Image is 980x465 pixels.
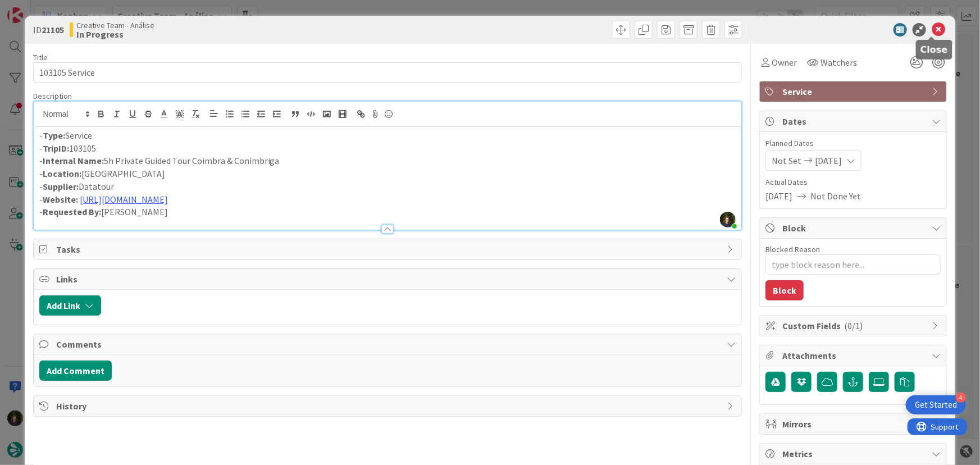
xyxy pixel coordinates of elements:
p: - 5h Private Guided Tour Coimbra & Conimbriga [39,154,736,167]
span: Mirrors [782,417,926,431]
button: Block [765,280,804,300]
span: Comments [56,338,722,351]
span: History [56,399,722,413]
span: [DATE] [815,154,842,167]
label: Blocked Reason [765,244,820,254]
span: Tasks [56,243,722,256]
strong: Location: [43,168,81,179]
span: Not Done Yet [810,189,861,203]
strong: Internal Name: [43,155,104,166]
span: ID [33,23,64,37]
p: - 103105 [39,142,736,155]
strong: TripID: [43,143,69,154]
span: ( 0/1 ) [844,320,863,331]
p: - Service [39,129,736,142]
p: - Datatour [39,180,736,193]
span: Planned Dates [765,138,941,149]
span: Custom Fields [782,319,926,332]
div: Get Started [915,399,957,411]
label: Title [33,52,48,62]
strong: Requested By: [43,206,101,217]
strong: Website: [43,194,78,205]
strong: Supplier: [43,181,79,192]
span: Actual Dates [765,176,941,188]
span: Metrics [782,447,926,461]
b: 21105 [42,24,64,35]
span: Creative Team - Análise [76,21,154,30]
span: Support [24,2,51,15]
span: Dates [782,115,926,128]
div: 4 [956,393,966,403]
span: Watchers [821,56,857,69]
span: Owner [772,56,797,69]
span: Not Set [772,154,801,167]
img: OSJL0tKbxWQXy8f5HcXbcaBiUxSzdGq2.jpg [720,212,736,227]
p: - [GEOGRAPHIC_DATA] [39,167,736,180]
b: In Progress [76,30,154,39]
span: Attachments [782,349,926,362]
h5: Close [920,44,948,55]
button: Add Link [39,295,101,316]
p: - [39,193,736,206]
span: Service [782,85,926,98]
button: Add Comment [39,361,112,381]
div: Open Get Started checklist, remaining modules: 4 [906,395,966,414]
input: type card name here... [33,62,742,83]
span: Links [56,272,722,286]
span: Description [33,91,72,101]
span: Block [782,221,926,235]
p: - [PERSON_NAME] [39,206,736,218]
span: [DATE] [765,189,792,203]
strong: Type: [43,130,65,141]
a: [URL][DOMAIN_NAME] [80,194,168,205]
